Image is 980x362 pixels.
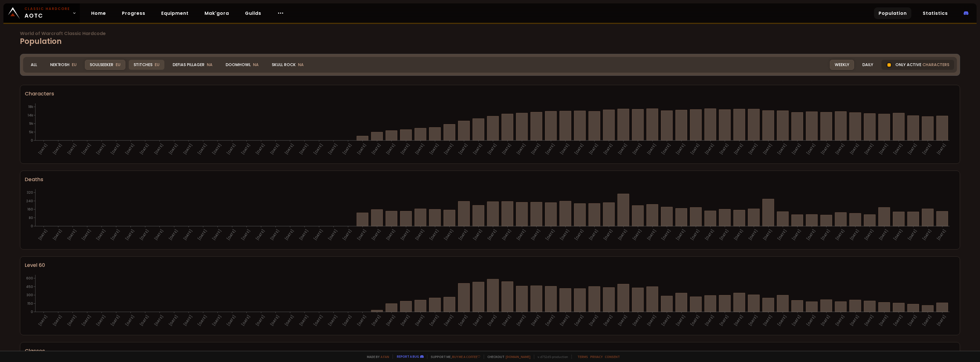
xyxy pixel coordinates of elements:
text: [DATE] [52,143,63,156]
text: [DATE] [849,314,860,327]
span: NA [253,62,259,68]
text: [DATE] [574,228,585,241]
text: [DATE] [240,143,251,156]
text: [DATE] [168,143,179,156]
text: [DATE] [153,314,164,327]
a: [DOMAIN_NAME] [506,355,530,359]
div: All [26,60,42,70]
text: [DATE] [429,314,440,327]
text: [DATE] [269,143,280,156]
span: Support me, [427,355,480,359]
tspan: 0 [31,309,33,314]
text: [DATE] [66,143,77,156]
text: [DATE] [893,228,904,241]
text: [DATE] [936,143,947,156]
text: [DATE] [690,143,701,156]
text: [DATE] [588,143,599,156]
text: [DATE] [139,314,150,327]
text: [DATE] [197,143,208,156]
text: [DATE] [52,314,63,327]
text: [DATE] [921,314,932,327]
text: [DATE] [400,314,411,327]
text: [DATE] [907,314,918,327]
text: [DATE] [806,228,817,241]
text: [DATE] [240,228,251,241]
text: [DATE] [632,228,643,241]
span: World of Warcraft Classic Hardcode [20,31,960,36]
a: Guilds [240,7,266,19]
a: Statistics [918,7,952,19]
a: Population [874,7,911,19]
a: Report a bug [397,354,419,359]
tspan: 14k [28,113,33,118]
text: [DATE] [545,143,556,156]
text: [DATE] [878,228,889,241]
text: [DATE] [632,143,643,156]
text: [DATE] [559,228,570,241]
text: [DATE] [559,314,570,327]
text: [DATE] [66,314,77,327]
text: [DATE] [849,228,860,241]
text: [DATE] [704,314,715,327]
text: [DATE] [806,314,817,327]
span: v. d752d5 - production [534,355,568,359]
span: EU [72,62,77,68]
a: a fan [381,355,389,359]
text: [DATE] [110,143,121,156]
div: Daily [857,60,878,70]
text: [DATE] [588,228,599,241]
text: [DATE] [646,314,657,327]
text: [DATE] [748,314,759,327]
text: [DATE] [530,143,541,156]
a: Equipment [157,7,193,19]
tspan: 18k [28,104,33,109]
text: [DATE] [255,314,266,327]
text: [DATE] [893,143,904,156]
text: [DATE] [168,314,179,327]
text: [DATE] [37,314,48,327]
text: [DATE] [661,143,672,156]
text: [DATE] [211,143,222,156]
div: Classes [25,347,955,355]
text: [DATE] [139,228,150,241]
a: Mak'gora [200,7,234,19]
text: [DATE] [661,314,672,327]
text: [DATE] [298,314,309,327]
text: [DATE] [863,143,875,156]
text: [DATE] [530,228,541,241]
text: [DATE] [617,228,628,241]
text: [DATE] [269,314,280,327]
a: Progress [117,7,150,19]
text: [DATE] [414,143,425,156]
text: [DATE] [501,143,512,156]
tspan: 160 [27,207,33,212]
text: [DATE] [313,143,324,156]
text: [DATE] [81,228,92,241]
text: [DATE] [675,143,686,156]
text: [DATE] [298,143,309,156]
text: [DATE] [921,143,932,156]
text: [DATE] [516,314,527,327]
text: [DATE] [110,314,121,327]
text: [DATE] [269,228,280,241]
text: [DATE] [327,143,338,156]
div: Weekly [830,60,854,70]
text: [DATE] [52,228,63,241]
text: [DATE] [777,143,788,156]
text: [DATE] [501,228,512,241]
text: [DATE] [834,143,846,156]
text: [DATE] [690,228,701,241]
tspan: 450 [26,284,33,289]
tspan: 320 [27,190,33,195]
text: [DATE] [168,228,179,241]
text: [DATE] [284,314,295,327]
text: [DATE] [921,228,932,241]
text: [DATE] [153,228,164,241]
text: [DATE] [675,228,686,241]
text: [DATE] [458,143,469,156]
text: [DATE] [472,228,483,241]
text: [DATE] [385,314,396,327]
text: [DATE] [733,314,744,327]
text: [DATE] [806,143,817,156]
text: [DATE] [530,314,541,327]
